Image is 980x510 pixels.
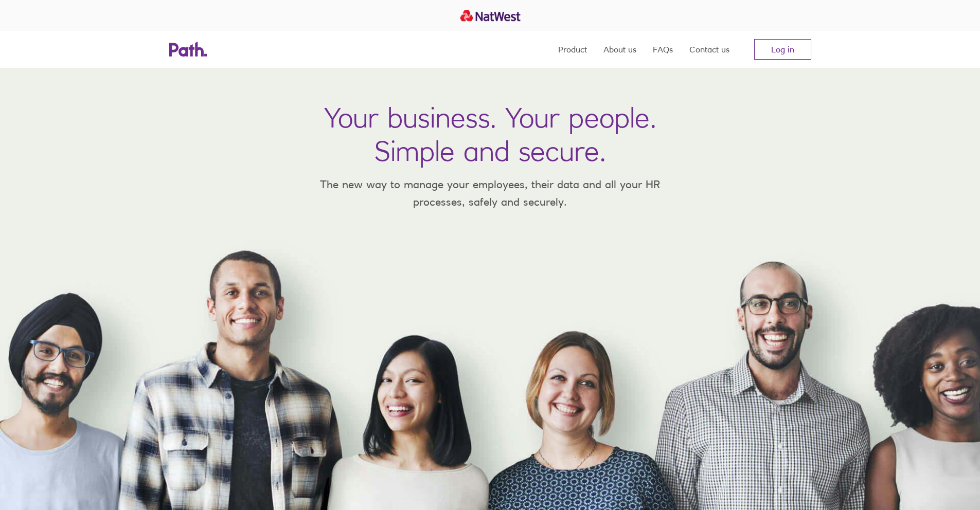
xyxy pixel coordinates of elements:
h1: Your business. Your people. Simple and secure. [324,101,656,168]
p: The new way to manage your employees, their data and all your HR processes, safely and securely. [305,176,675,210]
a: Contact us [689,31,729,68]
a: Product [558,31,587,68]
a: FAQs [653,31,673,68]
a: Log in [754,39,811,60]
a: About us [603,31,636,68]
